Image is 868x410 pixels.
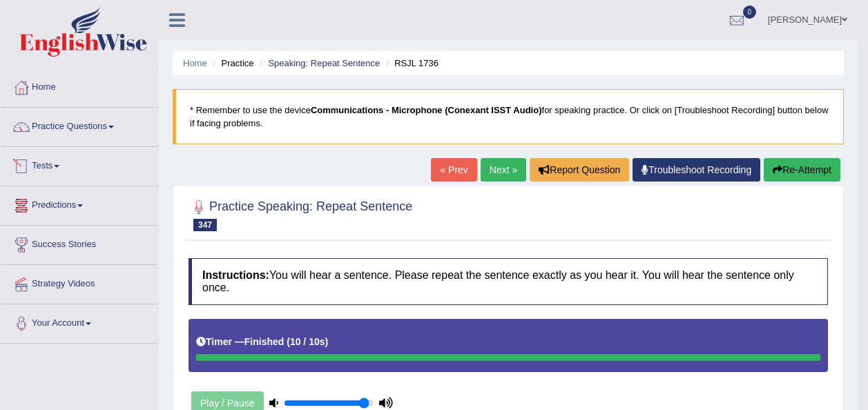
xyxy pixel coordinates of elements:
[173,89,844,144] blockquote: * Remember to use the device for speaking practice. Or click on [Troubleshoot Recording] button b...
[189,258,828,304] h4: You will hear a sentence. Please repeat the sentence exactly as you hear it. You will hear the se...
[183,58,207,68] a: Home
[481,158,526,182] a: Next »
[743,6,757,19] span: 0
[383,57,438,70] li: RSJL 1736
[1,186,158,221] a: Predictions
[1,147,158,182] a: Tests
[633,158,760,182] a: Troubleshoot Recording
[431,158,476,182] a: « Prev
[530,158,629,182] button: Report Question
[325,336,329,347] b: )
[1,265,158,300] a: Strategy Videos
[1,226,158,260] a: Success Stories
[1,108,158,142] a: Practice Questions
[193,219,217,231] span: 347
[290,336,325,347] b: 10 / 10s
[196,337,328,347] h5: Timer —
[764,158,840,182] button: Re-Attempt
[244,336,284,347] b: Finished
[202,269,269,281] b: Instructions:
[311,105,542,115] b: Communications - Microphone (Conexant ISST Audio)
[1,68,158,103] a: Home
[209,57,253,70] li: Practice
[1,304,158,339] a: Your Account
[189,197,412,231] h2: Practice Speaking: Repeat Sentence
[268,58,380,68] a: Speaking: Repeat Sentence
[287,336,290,347] b: (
